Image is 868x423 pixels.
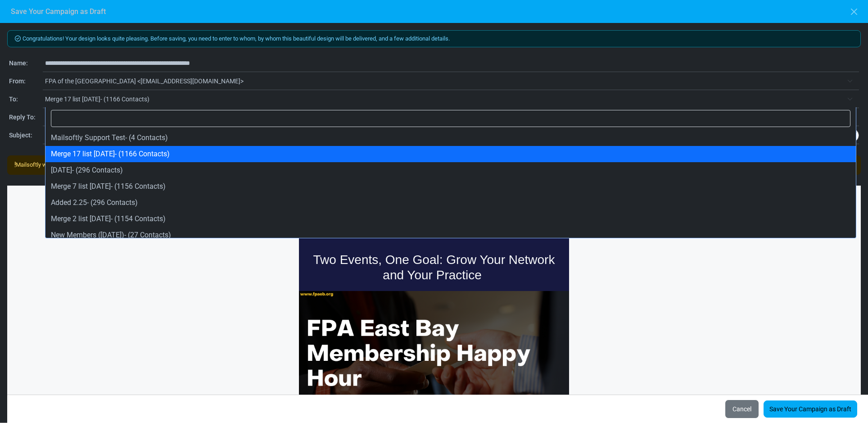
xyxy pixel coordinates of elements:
[45,162,856,178] li: [DATE]- (296 Contacts)
[45,94,843,105] span: Merge 17 list 2025-06-30- (1166 Contacts)
[45,178,856,195] li: Merge 7 list [DATE]- (1156 Contacts)
[9,95,43,104] div: To:
[11,7,106,16] h6: Save Your Campaign as Draft
[45,146,856,162] li: Merge 17 list [DATE]- (1166 Contacts)
[45,195,856,211] li: Added 2.25- (296 Contacts)
[45,211,856,227] li: Merge 2 list [DATE]- (1154 Contacts)
[9,131,43,140] div: Subject:
[45,227,856,243] li: New Members ([DATE])- (27 Contacts)
[45,91,859,107] span: Merge 17 list 2025-06-30- (1166 Contacts)
[7,30,861,47] div: Congratulations! Your design looks quite pleasing. Before saving, you need to enter to whom, by w...
[45,130,856,146] li: Mailsoftly Support Test- (4 Contacts)
[9,113,43,122] div: Reply To:
[764,400,857,418] a: Save Your Campaign as Draft
[9,77,43,86] div: From:
[9,59,43,68] div: Name:
[14,160,144,169] div: Mailsoftly will send your email as it appears below.
[45,76,843,86] span: FPA of the East Bay <info@fpaeb.org>
[725,400,759,418] button: Cancel
[313,253,555,282] span: Two Events, One Goal: Grow Your Network and Your Practice
[51,110,850,127] input: Search
[45,73,859,89] span: FPA of the East Bay <info@fpaeb.org>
